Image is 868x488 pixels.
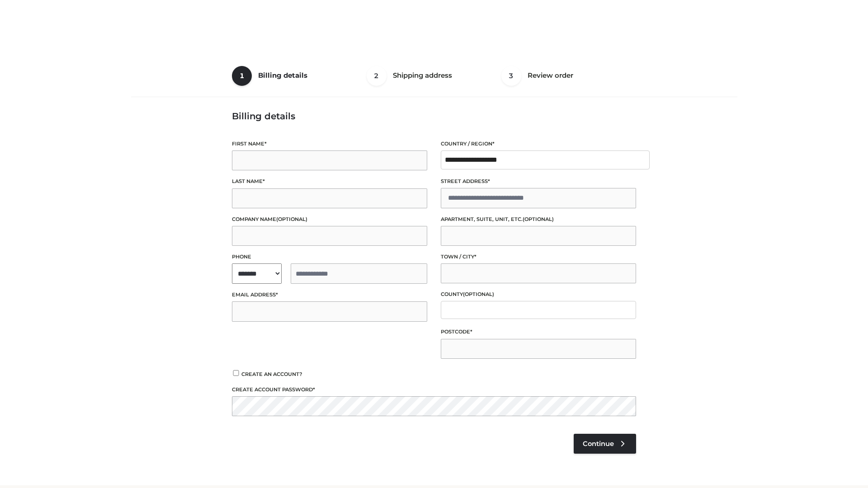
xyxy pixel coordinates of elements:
span: 1 [232,66,252,86]
h3: Billing details [232,111,636,122]
label: Create account password [232,385,636,394]
label: Apartment, suite, unit, etc. [441,215,636,224]
label: Email address [232,291,427,299]
label: County [441,290,636,299]
span: Billing details [258,71,307,80]
span: 3 [501,66,521,86]
label: Last name [232,177,427,186]
a: Continue [574,434,636,454]
label: Street address [441,177,636,186]
span: (optional) [276,216,307,222]
input: Create an account? [232,370,240,376]
label: Postcode [441,328,636,336]
label: Country / Region [441,140,636,148]
span: (optional) [463,291,494,297]
span: Create an account? [241,371,302,377]
label: Phone [232,253,427,261]
span: (optional) [523,216,554,222]
span: 2 [367,66,387,86]
label: Company name [232,215,427,224]
span: Review order [528,71,573,80]
label: First name [232,140,427,148]
span: Continue [583,440,614,448]
span: Shipping address [393,71,452,80]
label: Town / City [441,253,636,261]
